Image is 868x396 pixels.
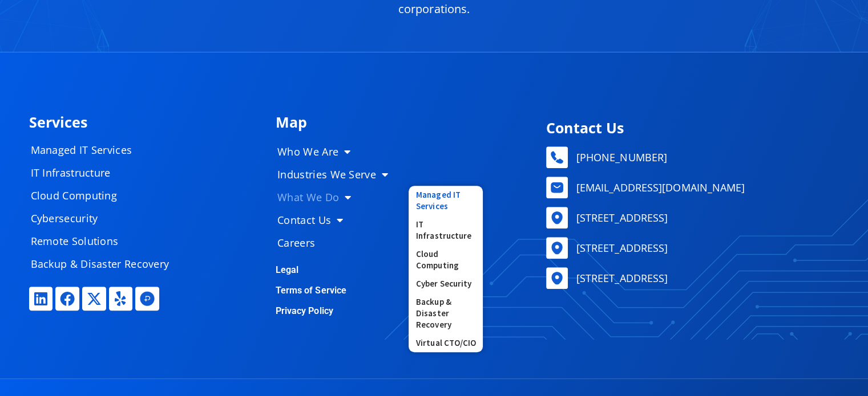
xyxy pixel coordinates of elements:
[546,267,833,289] a: [STREET_ADDRESS]
[546,237,833,259] a: [STREET_ADDRESS]
[409,334,483,352] a: Virtual CTO/CIO
[19,230,191,252] a: Remote Solutions
[266,209,409,231] a: Contact Us
[574,149,667,166] span: [PHONE_NUMBER]
[546,146,833,168] a: [PHONE_NUMBER]
[276,115,530,129] h4: Map
[409,186,483,215] a: Managed IT Services
[276,305,333,316] a: Privacy Policy
[574,179,745,196] span: [EMAIL_ADDRESS][DOMAIN_NAME]
[546,207,833,228] a: [STREET_ADDRESS]
[574,209,668,226] span: [STREET_ADDRESS]
[574,239,668,256] span: [STREET_ADDRESS]
[409,245,483,275] a: Cloud Computing
[409,293,483,334] a: Backup & Disaster Recovery
[19,207,191,230] a: Cybersecurity
[19,138,191,161] a: Managed IT Services
[19,184,191,207] a: Cloud Computing
[266,140,409,254] nav: Menu
[19,252,191,275] a: Backup & Disaster Recovery
[19,161,191,184] a: IT Infrastructure
[409,215,483,245] a: IT Infrastructure
[29,115,264,129] h4: Services
[19,138,191,275] nav: Menu
[546,177,833,198] a: [EMAIL_ADDRESS][DOMAIN_NAME]
[266,140,409,163] a: Who We Are
[546,121,833,135] h4: Contact Us
[266,186,409,209] a: What We Do
[276,264,299,275] a: Legal
[409,275,483,293] a: Cyber Security
[276,285,347,296] a: Terms of Service
[409,186,483,352] ul: What We Do
[574,270,668,287] span: [STREET_ADDRESS]
[266,231,409,254] a: Careers
[266,163,409,186] a: Industries We Serve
